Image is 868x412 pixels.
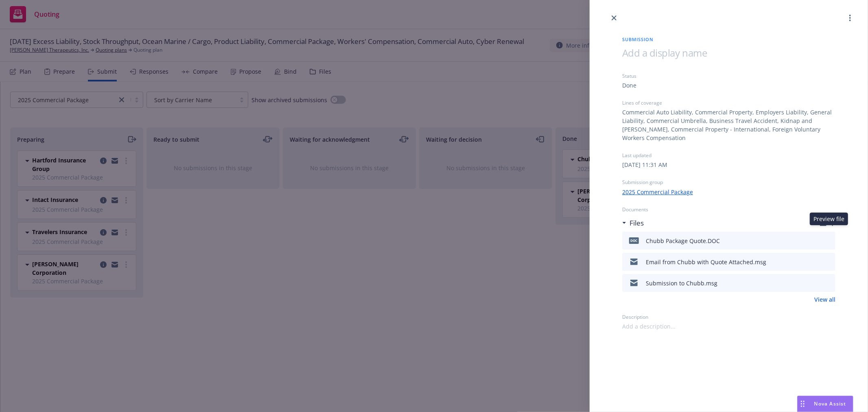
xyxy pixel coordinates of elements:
button: preview file [825,257,832,267]
button: download file [812,236,818,245]
h3: Files [630,218,644,228]
div: Description [622,313,835,320]
a: 2025 Commercial Package [622,188,693,196]
div: Done [622,81,636,90]
button: Nova Assist [797,396,853,412]
div: Drag to move [798,396,808,412]
span: DOC [629,237,639,243]
button: download file [812,257,818,267]
div: Submission to Chubb.msg [646,279,717,287]
div: Documents [622,206,835,213]
div: Lines of coverage [622,99,835,106]
a: View all [814,295,835,304]
span: Nova Assist [814,400,846,407]
div: Status [622,72,835,79]
a: more [845,13,855,23]
a: close [609,13,619,23]
div: Submission group [622,179,835,186]
div: Last updated [622,152,835,159]
button: preview file [825,278,832,288]
span: Submission [622,36,835,43]
button: download file [812,278,818,288]
div: Email from Chubb with Quote Attached.msg [646,258,766,266]
div: Files [622,218,644,228]
button: preview file [825,236,832,245]
div: Chubb Package Quote.DOC [646,237,720,245]
div: Commercial Auto Liability, Commercial Property, Employers Liability, General Liability, Commercia... [622,108,835,142]
div: [DATE] 11:31 AM [622,160,667,169]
